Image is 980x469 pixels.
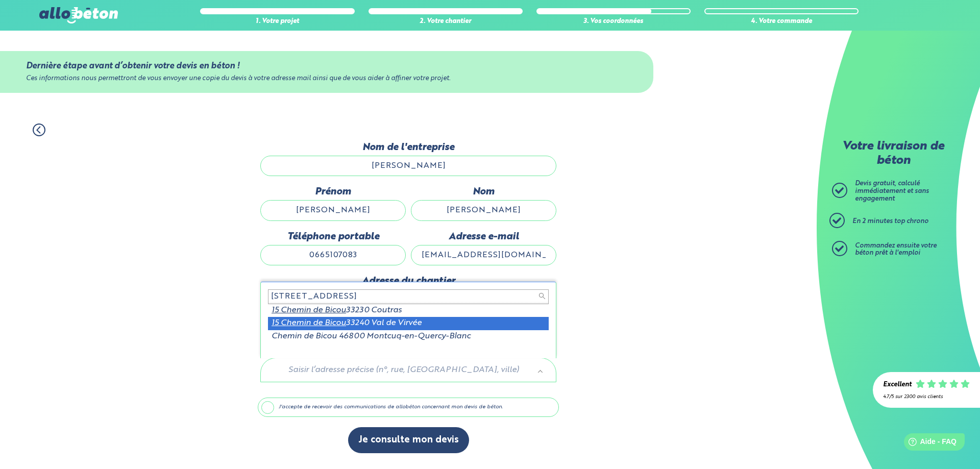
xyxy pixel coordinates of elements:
span: 15 Chemin de Bicou [272,306,346,314]
div: Chemin de Bicou 46800 Montcuq-en-Quercy-Blanc [268,330,549,343]
span: 15 Chemin de Bicou [272,319,346,327]
div: 33230 Coutras [268,304,549,317]
div: 33240 Val de Virvée [268,317,549,330]
iframe: Help widget launcher [889,429,969,458]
